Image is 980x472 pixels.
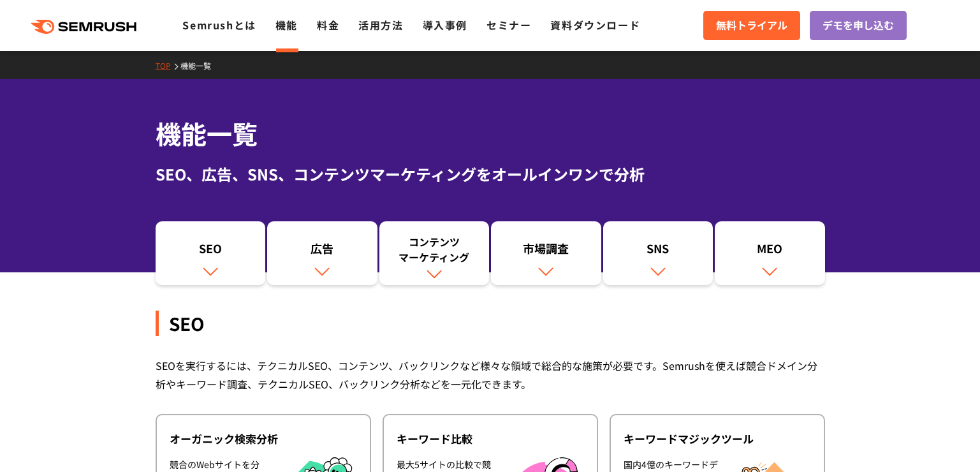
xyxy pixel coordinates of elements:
[610,240,707,262] div: SNS
[156,357,825,394] div: SEOを実行するには、テクニカルSEO、コンテンツ、バックリンクなど様々な領域で総合的な施策が必要です。Semrushを使えば競合ドメイン分析やキーワード調査、テクニカルSEO、バックリンク分析...
[703,11,800,40] a: 無料トライアル
[716,17,787,34] span: 無料トライアル
[156,311,825,336] div: SEO
[423,17,467,33] a: 導入事例
[721,240,819,262] div: MEO
[162,240,260,262] div: SEO
[386,234,483,265] div: コンテンツ マーケティング
[715,221,825,285] a: MEO
[156,60,180,71] a: TOP
[317,17,339,33] a: 料金
[156,115,825,152] h1: 機能一覧
[358,17,403,33] a: 活用方法
[397,431,584,446] div: キーワード比較
[379,221,490,285] a: コンテンツマーケティング
[624,431,811,446] div: キーワードマジックツール
[823,17,894,34] span: デモを申し込む
[267,221,377,285] a: 広告
[603,221,713,285] a: SNS
[810,11,907,40] a: デモを申し込む
[486,17,531,33] a: セミナー
[180,60,221,71] a: 機能一覧
[170,431,357,446] div: オーガニック検索分析
[275,17,298,33] a: 機能
[182,17,256,33] a: Semrushとは
[550,17,640,33] a: 資料ダウンロード
[497,240,595,262] div: 市場調査
[156,221,266,285] a: SEO
[274,240,371,262] div: 広告
[156,163,825,186] div: SEO、広告、SNS、コンテンツマーケティングをオールインワンで分析
[491,221,601,285] a: 市場調査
